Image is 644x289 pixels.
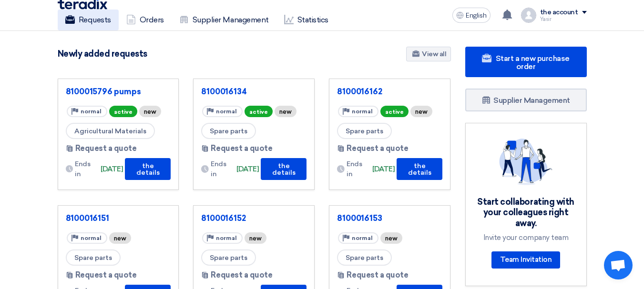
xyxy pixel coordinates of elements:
a: 8100015796 pumps [66,87,171,96]
font: Ends in [75,160,90,178]
font: 8100016153 [337,213,382,223]
font: Request a quote [347,144,408,153]
a: Team Invitation [491,251,561,269]
font: the details [272,162,296,177]
font: 8100016151 [66,213,109,223]
div: Open chat [604,251,633,279]
font: Spare parts [346,127,383,135]
font: the details [136,162,160,177]
font: new [279,108,292,115]
font: English [466,11,487,20]
button: the details [261,158,307,180]
font: Request a quote [211,270,272,279]
font: normal [81,108,102,115]
font: Request a quote [211,144,272,153]
font: Request a quote [75,270,137,279]
img: profile_test.png [521,8,536,23]
font: Start a new purchase order [496,54,570,71]
a: 8100016162 [337,87,442,96]
font: Spare parts [210,127,247,135]
font: new [249,235,262,242]
font: View all [422,50,446,58]
a: 8100016151 [66,213,171,223]
font: normal [216,235,237,241]
font: Newly added requests [58,49,147,59]
font: 8100015796 pumps [66,87,141,96]
font: Yasir [540,16,552,22]
img: invite_your_team.svg [499,139,552,185]
font: normal [352,108,373,115]
font: 8100016134 [201,87,246,96]
a: View all [406,47,450,61]
font: normal [352,235,373,241]
a: 8100016153 [337,213,442,223]
a: 8100016152 [201,213,307,223]
font: new [114,235,126,242]
font: Spare parts [346,254,383,262]
font: [DATE] [372,165,395,173]
font: [DATE] [236,165,259,173]
font: Agricultural Materials [74,127,146,135]
font: active [249,109,268,115]
font: Invite your company team [483,233,568,242]
font: normal [216,108,237,115]
font: Request a quote [347,270,408,279]
font: the account [540,8,578,16]
font: [DATE] [101,165,123,173]
font: Ends in [211,160,226,178]
font: new [385,235,398,242]
font: active [114,109,133,115]
font: the details [408,162,431,177]
font: Supplier Management [493,96,570,105]
font: Team Invitation [500,255,552,264]
font: Statistics [297,15,328,24]
font: 8100016162 [337,87,382,96]
font: Requests [79,15,111,24]
font: Start collaborating with your colleagues right away. [477,197,574,229]
a: Statistics [276,10,336,30]
button: the details [125,158,171,180]
a: Requests [58,10,119,30]
a: Supplier Management [172,10,276,30]
font: 8100016152 [201,213,245,223]
font: Spare parts [74,254,112,262]
font: Supplier Management [193,15,269,24]
button: English [452,8,491,23]
button: the details [397,158,442,180]
font: new [415,108,428,115]
a: Orders [119,10,172,30]
font: new [144,108,156,115]
font: Spare parts [210,254,247,262]
a: 8100016134 [201,87,307,96]
font: active [385,109,404,115]
font: normal [81,235,102,241]
font: Request a quote [75,144,137,153]
font: Orders [140,15,164,24]
a: Supplier Management [465,89,587,111]
font: Ends in [347,160,362,178]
